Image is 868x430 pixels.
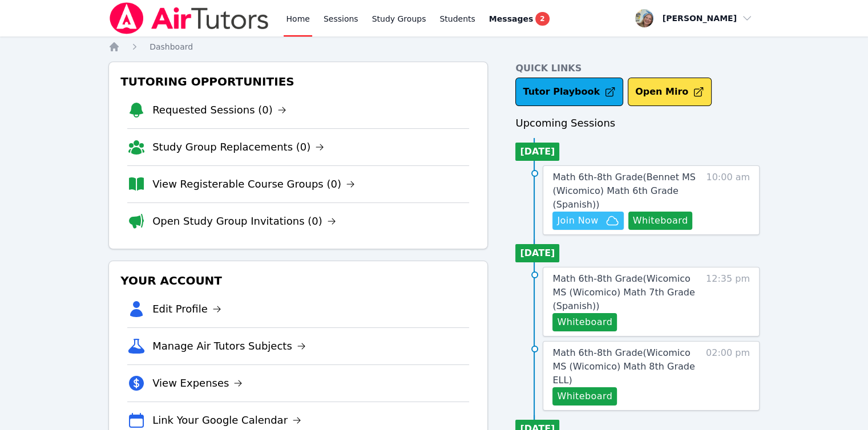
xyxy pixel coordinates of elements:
[628,212,693,230] button: Whiteboard
[152,375,243,391] a: View Expenses
[552,273,695,311] span: Math 6th-8th Grade ( Wicomico MS (Wicomico) Math 7th Grade (Spanish) )
[108,41,760,52] nav: Breadcrumb
[628,78,712,106] button: Open Miro
[118,270,478,291] h3: Your Account
[515,244,559,262] li: [DATE]
[706,272,750,331] span: 12:35 pm
[150,42,193,51] span: Dashboard
[515,78,623,106] a: Tutor Playbook
[152,301,221,317] a: Edit Profile
[552,346,700,387] a: Math 6th-8th Grade(Wicomico MS (Wicomico) Math 8th Grade ELL)
[150,41,193,52] a: Dashboard
[152,102,286,118] a: Requested Sessions (0)
[557,214,598,228] span: Join Now
[152,139,324,155] a: Study Group Replacements (0)
[152,176,355,192] a: View Registerable Course Groups (0)
[706,171,750,230] span: 10:00 am
[108,2,270,34] img: Air Tutors
[552,347,695,386] span: Math 6th-8th Grade ( Wicomico MS (Wicomico) Math 8th Grade ELL )
[515,62,760,75] h4: Quick Links
[552,313,617,331] button: Whiteboard
[515,115,760,131] h3: Upcoming Sessions
[535,12,549,26] span: 2
[706,346,750,405] span: 02:00 pm
[552,171,700,212] a: Math 6th-8th Grade(Bennet MS (Wicomico) Math 6th Grade (Spanish))
[489,13,533,25] span: Messages
[552,212,623,230] button: Join Now
[152,213,336,229] a: Open Study Group Invitations (0)
[552,172,695,210] span: Math 6th-8th Grade ( Bennet MS (Wicomico) Math 6th Grade (Spanish) )
[118,71,478,92] h3: Tutoring Opportunities
[552,272,700,313] a: Math 6th-8th Grade(Wicomico MS (Wicomico) Math 7th Grade (Spanish))
[152,338,306,354] a: Manage Air Tutors Subjects
[515,143,559,161] li: [DATE]
[552,387,617,405] button: Whiteboard
[152,412,301,428] a: Link Your Google Calendar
